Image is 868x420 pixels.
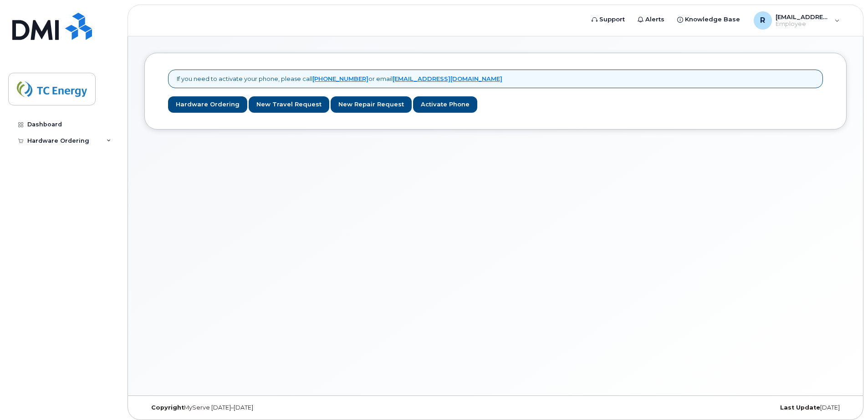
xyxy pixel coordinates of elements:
a: New Travel Request [249,96,329,113]
strong: Copyright [151,404,184,411]
a: New Repair Request [331,96,412,113]
div: [DATE] [613,404,847,411]
a: Activate Phone [413,96,477,113]
p: If you need to activate your phone, please call or email [177,75,502,83]
a: Hardware Ordering [168,96,247,113]
div: MyServe [DATE]–[DATE] [144,404,378,411]
strong: Last Update [780,404,820,411]
a: [PHONE_NUMBER] [312,75,368,82]
a: [EMAIL_ADDRESS][DOMAIN_NAME] [393,75,502,82]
